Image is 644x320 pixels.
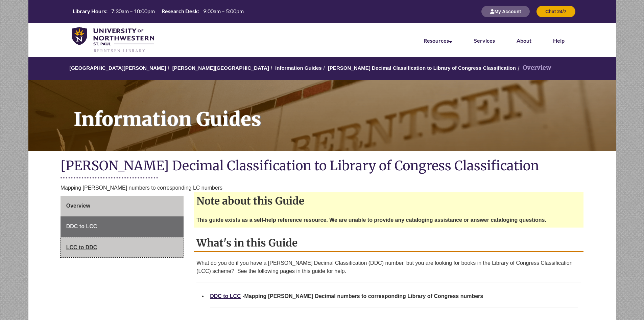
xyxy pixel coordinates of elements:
[210,293,241,299] a: DDC to LCC
[66,203,90,209] span: Overview
[536,8,575,14] a: Chat 24/7
[328,65,516,71] a: [PERSON_NAME] Decimal Classification to Library of Congress Classification
[61,237,184,258] a: LCC to DDC
[61,196,184,258] div: Guide Page Menu
[70,7,109,15] th: Library Hours:
[194,192,583,209] h2: Note about this Guide
[66,223,97,229] span: DDC to LCC
[61,216,184,237] a: DDC to LCC
[196,259,581,275] p: What do you do if you have a [PERSON_NAME] Decimal Classification (DDC) number, but you are looki...
[207,289,581,317] li: -
[553,37,565,44] a: Help
[203,8,244,14] span: 9:00am – 5:00pm
[69,65,166,71] a: [GEOGRAPHIC_DATA][PERSON_NAME]
[244,293,483,299] strong: Mapping [PERSON_NAME] Decimal numbers to corresponding Library of Congress numbers
[28,80,616,151] a: Information Guides
[72,27,154,54] img: UNWSP Library Logo
[481,6,530,17] button: My Account
[70,7,246,15] table: Hours Today
[70,7,246,16] a: Hours Today
[275,65,322,71] a: Information Guides
[517,37,531,44] a: About
[111,8,155,14] span: 7:30am – 10:00pm
[61,196,184,216] a: Overview
[61,157,584,175] h1: [PERSON_NAME] Decimal Classification to Library of Congress Classification
[159,7,200,15] th: Research Desk:
[536,6,575,17] button: Chat 24/7
[481,8,530,14] a: My Account
[196,217,546,223] strong: This guide exists as a self-help reference resource. We are unable to provide any cataloging assi...
[61,185,222,191] span: Mapping [PERSON_NAME] numbers to corresponding LC numbers
[516,63,551,73] li: Overview
[194,234,583,252] h2: What's in this Guide
[474,37,495,44] a: Services
[66,80,616,142] h1: Information Guides
[424,37,452,44] a: Resources
[66,244,97,250] span: LCC to DDC
[172,65,269,71] a: [PERSON_NAME][GEOGRAPHIC_DATA]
